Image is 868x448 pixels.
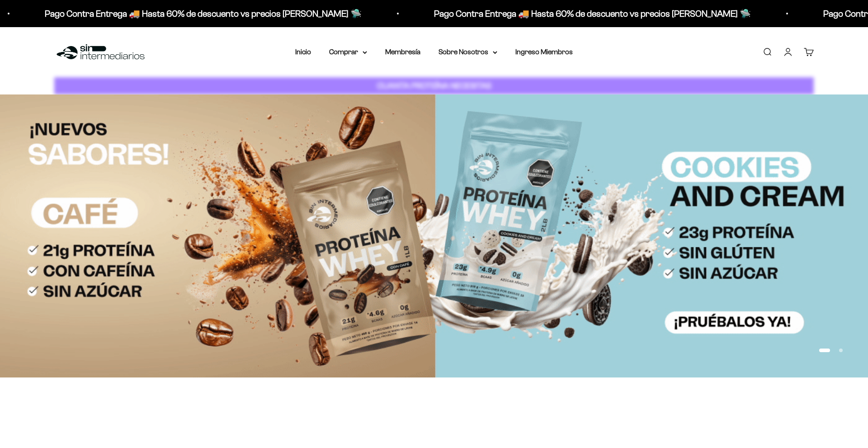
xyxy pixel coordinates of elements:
[385,48,420,56] a: Membresía
[434,6,751,21] p: Pago Contra Entrega 🚚 Hasta 60% de descuento vs precios [PERSON_NAME] 🛸
[515,48,573,56] a: Ingreso Miembros
[377,81,491,90] strong: CUANTA PROTEÍNA NECESITAS
[45,6,362,21] p: Pago Contra Entrega 🚚 Hasta 60% de descuento vs precios [PERSON_NAME] 🛸
[329,46,367,58] summary: Comprar
[295,48,311,56] a: Inicio
[439,46,497,58] summary: Sobre Nosotros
